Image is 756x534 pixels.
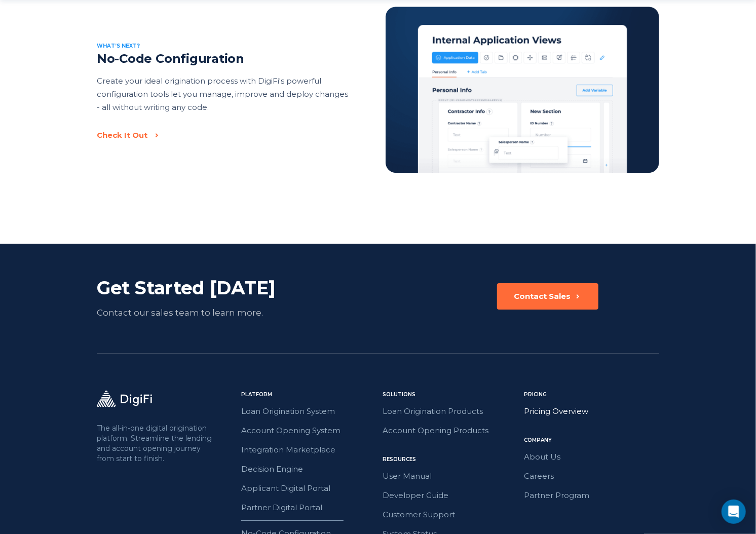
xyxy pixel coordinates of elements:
a: Partner Digital Portal [241,501,376,514]
a: User Manual [383,470,518,483]
p: The all-in-one digital origination platform. Streamline the lending and account opening journey f... [97,423,214,464]
h2: No-Code Configuration [97,51,348,66]
p: Create your ideal origination process with DigiFi's powerful configuration tools let you manage, ... [97,74,348,114]
a: Contact Sales [497,283,598,320]
a: Developer Guide [383,489,518,502]
a: Pricing Overview [524,405,659,418]
div: Contact Sales [514,291,571,301]
a: Account Opening System [241,424,376,437]
a: About Us [524,450,659,464]
a: Check It Out [97,130,348,140]
a: Careers [524,470,659,483]
a: Decision Engine [241,463,376,476]
div: Contact our sales team to learn more. [97,306,322,320]
div: Company [524,436,659,444]
a: Customer Support [383,508,518,521]
div: Platform [241,391,376,399]
div: Check It Out [97,130,147,140]
div: Solutions [383,391,518,399]
a: Account Opening Products [383,424,518,437]
a: Applicant Digital Portal [241,482,376,495]
a: Integration Marketplace [241,443,376,456]
a: Loan Origination Products [383,405,518,418]
button: Contact Sales [497,283,598,310]
div: Open Intercom Messenger [722,500,746,524]
div: Resources [383,455,518,464]
div: Pricing [524,391,659,399]
img: No-Code Configuration Preview [386,7,659,173]
a: Partner Program [524,489,659,502]
a: Loan Origination System [241,405,376,418]
div: Get Started [DATE] [97,276,322,299]
div: What’s next? [97,39,348,51]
